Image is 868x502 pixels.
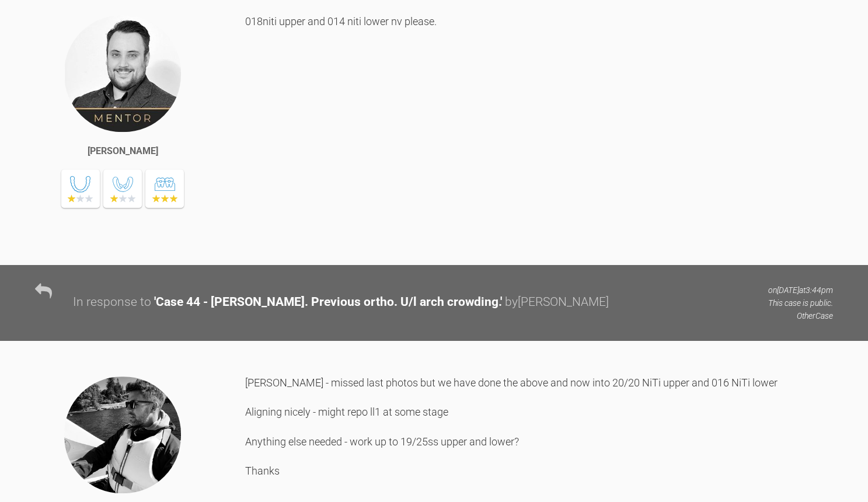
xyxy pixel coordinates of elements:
img: Greg Souster [63,14,182,133]
p: on [DATE] at 3:44pm [768,284,833,297]
div: 018niti upper and 014 niti lower nv please. [245,14,833,247]
p: Other Case [768,309,833,322]
div: [PERSON_NAME] [88,144,158,159]
div: by [PERSON_NAME] [505,292,609,312]
div: ' Case 44 - [PERSON_NAME]. Previous ortho. U/l arch crowding. ' [154,292,502,312]
img: David Birkin [63,375,182,494]
div: In response to [73,292,151,312]
div: [PERSON_NAME] - missed last photos but we have done the above and now into 20/20 NiTi upper and 0... [245,375,833,498]
p: This case is public. [768,297,833,309]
